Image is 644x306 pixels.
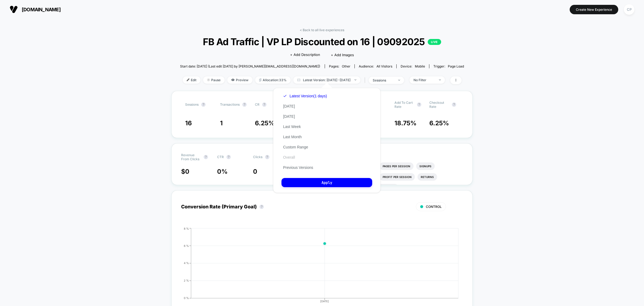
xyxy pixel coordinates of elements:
span: Edit [183,76,200,84]
span: Preview [227,76,253,84]
button: [DATE] [281,114,297,119]
span: Pause [203,76,225,84]
img: end [207,79,210,81]
button: Previous Versions [281,165,315,170]
button: ? [417,102,421,107]
span: Sessions [185,102,199,106]
button: CP [622,4,636,15]
span: CTR [217,155,224,159]
span: mobile [415,64,425,68]
img: Visually logo [10,5,18,13]
span: 16 [185,119,192,127]
span: Start date: [DATE] (Last edit [DATE] by [PERSON_NAME][EMAIL_ADDRESS][DOMAIN_NAME]) [180,64,320,68]
span: Transactions [220,102,240,106]
button: ? [242,102,247,107]
span: + Add Description [290,52,320,58]
p: LIVE [428,39,441,45]
button: Latest Version(1 days) [281,94,328,98]
button: [DOMAIN_NAME] [8,5,62,14]
span: 1 [220,119,223,127]
li: Returns [418,173,437,181]
span: Device: [396,64,429,68]
li: Signups [416,162,435,170]
div: sessions [373,78,394,82]
div: Trigger: [433,64,464,68]
span: 6.25 % [429,119,449,127]
tspan: 0 % [184,296,189,300]
button: ? [226,155,231,159]
div: No Filter [414,78,435,82]
span: Revenue From Clicks [181,153,201,161]
button: Last Month [281,134,303,139]
button: Overall [281,155,297,160]
span: CONTROL [426,205,442,209]
tspan: 6 % [184,244,189,247]
button: Last Week [281,124,302,129]
img: rebalance [259,79,261,81]
span: FB Ad Traffic | VP LP Discounted on 16 | 09092025 [194,36,450,47]
span: Allocation: 33% [255,76,291,84]
img: edit [187,79,189,81]
li: Profit Per Session [379,173,415,181]
span: All Visitors [376,64,392,68]
button: [DATE] [281,104,297,109]
span: Latest Version: [DATE] - [DATE] [293,76,360,84]
button: Create New Experience [570,5,618,14]
div: Pages: [329,64,350,68]
span: | [363,76,369,84]
a: < Back to all live experiences [300,28,344,32]
button: ? [262,102,266,107]
span: + Add Images [331,53,354,57]
tspan: 8 % [184,227,189,230]
span: [DOMAIN_NAME] [22,7,61,12]
span: Checkout Rate [429,101,449,109]
button: ? [265,155,269,159]
img: end [398,80,400,81]
button: Custom Range [281,145,310,150]
img: end [439,79,441,80]
tspan: 2 % [184,279,189,282]
img: end [354,79,356,80]
span: $ [181,168,189,175]
div: CP [624,4,634,15]
button: ? [204,155,208,159]
span: other [342,64,350,68]
span: Add To Cart Rate [394,101,414,109]
button: Apply [281,178,372,187]
span: 0 % [217,168,228,175]
span: 18.75 % [394,119,416,127]
span: 0 [253,168,257,175]
span: CR [255,102,259,106]
tspan: 4 % [184,261,189,265]
span: 0 [185,168,189,175]
div: Audience: [359,64,392,68]
span: 6.25 % [255,119,275,127]
button: ? [201,102,206,107]
tspan: [DATE] [320,300,329,303]
button: ? [452,102,456,107]
img: calendar [297,79,300,81]
button: ? [259,205,264,209]
span: Page Load [448,64,464,68]
li: Pages Per Session [379,162,414,170]
span: Clicks [253,155,262,159]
